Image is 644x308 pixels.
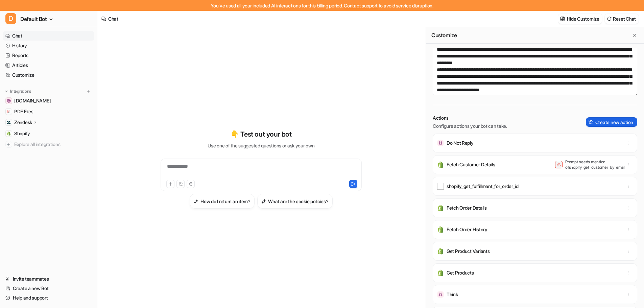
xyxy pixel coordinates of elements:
[447,140,474,146] p: Do Not Reply
[3,51,94,60] a: Reports
[447,161,495,168] p: Fetch Customer Details
[200,198,250,205] h3: How do I return an item?
[190,194,254,209] button: How do I return an item?How do I return an item?
[268,198,329,205] h3: What are the cookie policies?
[3,31,94,41] a: Chat
[261,199,266,204] img: What are the cookie policies?
[14,119,32,126] p: Zendesk
[447,248,490,255] p: Get Product Variants
[14,130,30,137] span: Shopify
[565,159,619,170] p: Prompt needs mention of shopify_get_customer_by_email
[14,97,51,104] span: [DOMAIN_NAME]
[3,41,94,50] a: History
[3,293,94,303] a: Help and support
[447,226,487,233] p: Fetch Order History
[3,129,94,138] a: ShopifyShopify
[14,108,33,115] span: PDF Files
[3,88,33,95] button: Integrations
[433,123,507,129] p: Configure actions your bot can take.
[431,32,457,39] h2: Customize
[5,13,16,24] span: D
[605,14,639,24] button: Reset Chat
[86,89,91,94] img: menu_add.svg
[567,15,599,22] p: Hide Customize
[7,132,11,136] img: Shopify
[560,16,565,21] img: customize
[344,3,378,8] span: Contact support
[4,89,9,94] img: expand menu
[3,70,94,80] a: Customize
[3,96,94,105] a: wovenwood.co.uk[DOMAIN_NAME]
[108,15,118,22] div: Chat
[447,291,458,298] p: Think
[447,205,487,211] p: Fetch Order Details
[7,99,11,103] img: wovenwood.co.uk
[7,120,11,124] img: Zendesk
[3,107,94,116] a: PDF FilesPDF Files
[231,129,291,139] p: 👇 Test out your bot
[20,14,47,24] span: Default Bot
[194,199,198,204] img: How do I return an item?
[3,140,94,149] a: Explore all integrations
[437,291,444,298] img: Think icon
[437,183,444,190] img: shopify_get_fulfillment_for_order_id icon
[437,205,444,211] img: Fetch Order Details icon
[3,274,94,284] a: Invite teammates
[14,139,92,150] span: Explore all integrations
[3,284,94,293] a: Create a new Bot
[437,269,444,276] img: Get Products icon
[10,89,31,94] p: Integrations
[208,142,314,149] p: Use one of the suggested questions or ask your own
[558,14,602,24] button: Hide Customize
[607,16,612,21] img: reset
[5,141,12,148] img: explore all integrations
[437,161,444,168] img: Fetch Customer Details icon
[437,248,444,255] img: Get Product Variants icon
[586,117,637,127] button: Create new action
[7,110,11,114] img: PDF Files
[437,226,444,233] img: Fetch Order History icon
[437,140,444,146] img: Do Not Reply icon
[630,31,639,39] button: Close flyout
[589,120,593,124] img: create-action-icon.svg
[3,61,94,70] a: Articles
[433,115,507,121] p: Actions
[447,183,519,190] p: shopify_get_fulfillment_for_order_id
[447,269,474,276] p: Get Products
[257,194,333,209] button: What are the cookie policies?What are the cookie policies?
